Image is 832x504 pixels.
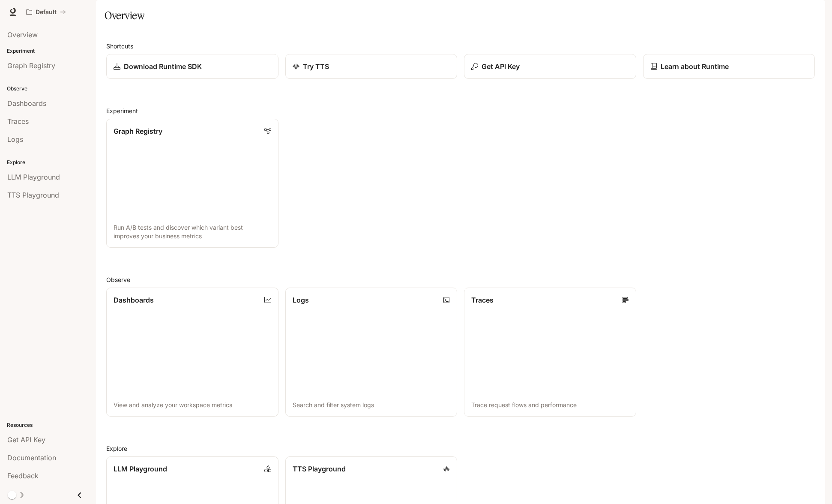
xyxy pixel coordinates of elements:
[106,275,815,284] h2: Observe
[293,401,450,409] p: Search and filter system logs
[464,288,636,417] a: TracesTrace request flows and performance
[643,54,815,79] a: Learn about Runtime
[114,126,162,136] p: Graph Registry
[285,288,458,417] a: LogsSearch and filter system logs
[114,401,271,409] p: View and analyze your workspace metrics
[482,61,520,72] p: Get API Key
[106,54,278,79] a: Download Runtime SDK
[285,54,458,79] a: Try TTS
[464,54,636,79] button: Get API Key
[106,42,815,51] h2: Shortcuts
[106,106,815,115] h2: Experiment
[36,9,57,16] p: Default
[471,295,494,305] p: Traces
[293,295,309,305] p: Logs
[293,464,346,474] p: TTS Playground
[661,61,729,72] p: Learn about Runtime
[124,61,202,72] p: Download Runtime SDK
[22,3,70,21] button: All workspaces
[106,119,278,248] a: Graph RegistryRun A/B tests and discover which variant best improves your business metrics
[114,223,271,240] p: Run A/B tests and discover which variant best improves your business metrics
[114,295,154,305] p: Dashboards
[106,288,278,417] a: DashboardsView and analyze your workspace metrics
[303,61,329,72] p: Try TTS
[114,464,167,474] p: LLM Playground
[106,444,815,453] h2: Explore
[471,401,629,409] p: Trace request flows and performance
[105,7,144,24] h1: Overview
